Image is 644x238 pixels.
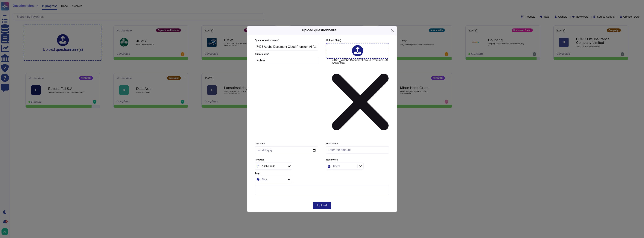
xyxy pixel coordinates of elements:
span: Upload [317,204,327,207]
button: Close [389,27,395,33]
button: Upload [313,202,331,209]
span: 7403 _ Adobe Document Cloud Premium - AI Assist.xlsx [332,59,389,140]
label: Reviewers [326,159,389,161]
div: Tags [262,178,268,181]
label: Deal value [326,143,389,145]
label: Due date [255,143,318,145]
label: Client name [255,53,318,55]
input: Enter questionnaire name [255,43,318,51]
input: Enter the amount [326,146,389,154]
span: Upload file (s) [326,39,341,42]
h5: Upload questionnaire [302,28,336,33]
input: Due date [255,146,318,154]
label: Tags [255,172,318,175]
div: Adobe Wide [262,165,275,167]
label: Questionnaire name [255,39,318,42]
label: Product [255,159,318,161]
input: Enter company name of the client [255,57,318,64]
div: Users [333,165,340,167]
